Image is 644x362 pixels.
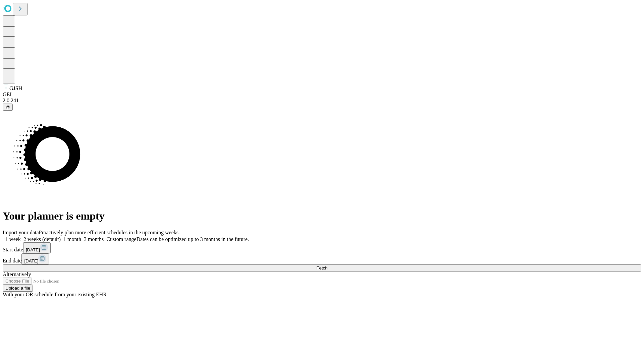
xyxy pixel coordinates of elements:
div: End date [3,253,641,264]
button: @ [3,104,13,111]
span: With your OR schedule from your existing EHR [3,292,107,297]
span: @ [5,105,10,110]
span: Fetch [316,265,327,270]
span: GJSH [9,85,22,91]
span: Dates can be optimized up to 3 months in the future. [137,236,249,242]
span: Proactively plan more efficient schedules in the upcoming weeks. [39,230,180,235]
button: Upload a file [3,285,33,292]
button: [DATE] [23,242,51,253]
button: Fetch [3,264,641,271]
span: 3 months [84,236,104,242]
span: 1 month [63,236,81,242]
h1: Your planner is empty [3,210,641,222]
span: Import your data [3,230,39,235]
button: [DATE] [21,253,49,264]
span: Alternatively [3,271,31,277]
span: [DATE] [26,247,40,252]
span: 2 weeks (default) [23,236,61,242]
span: [DATE] [24,258,38,263]
span: 1 week [5,236,21,242]
span: Custom range [106,236,136,242]
div: GEI [3,92,641,98]
div: Start date [3,242,641,253]
div: 2.0.241 [3,98,641,104]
